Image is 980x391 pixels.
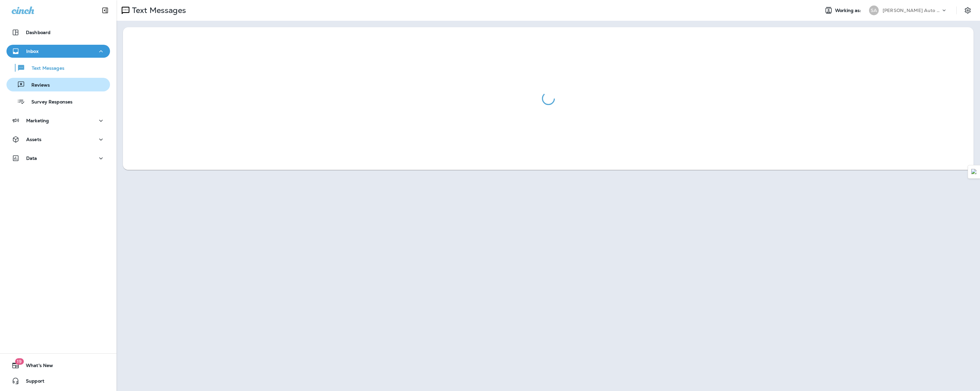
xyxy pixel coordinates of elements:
span: Support [19,378,44,386]
button: Settings [962,5,974,16]
button: Collapse Sidebar [96,4,114,17]
span: 19 [15,358,24,365]
span: What's New [19,363,53,371]
span: Working as: [835,8,863,13]
button: Inbox [6,45,110,58]
button: Dashboard [6,26,110,39]
p: Data [26,156,37,161]
p: Text Messages [25,65,64,72]
p: Inbox [26,49,39,54]
p: Assets [26,137,41,142]
button: Text Messages [6,61,110,75]
p: Text Messages [129,6,186,15]
p: Marketing [26,118,49,123]
button: Assets [6,133,110,146]
button: 19What's New [6,359,110,372]
button: Reviews [6,78,110,91]
p: Survey Responses [25,99,72,105]
button: Support [6,374,110,387]
p: [PERSON_NAME] Auto Service & Tire Pros [883,8,941,13]
div: SA [869,6,879,15]
button: Survey Responses [6,95,110,108]
p: Reviews [25,82,50,89]
img: Detect Auto [971,169,977,175]
p: Dashboard [26,30,50,35]
button: Data [6,152,110,165]
button: Marketing [6,114,110,127]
